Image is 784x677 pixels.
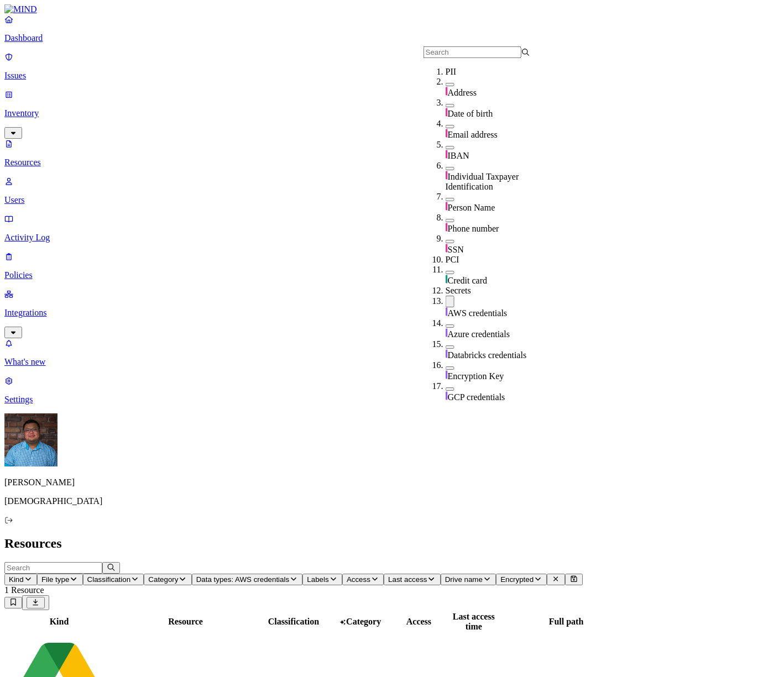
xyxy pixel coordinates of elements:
[4,395,780,405] p: Settings
[446,150,448,159] img: pii-line
[446,255,552,265] div: PCI
[4,52,780,81] a: Issues
[446,87,448,96] img: pii-line
[148,575,178,584] span: Category
[448,612,500,632] div: Last access time
[448,371,504,381] span: Encryption Key
[4,357,780,367] p: What's new
[446,275,448,284] img: pci-line
[446,244,448,253] img: pii-line
[4,33,780,43] p: Dashboard
[392,617,446,627] div: Access
[448,109,493,118] span: Date of birth
[4,496,780,506] p: [DEMOGRAPHIC_DATA]
[448,276,488,285] span: Credit card
[4,139,780,167] a: Resources
[4,251,780,280] a: Policies
[4,308,780,318] p: Integrations
[446,391,448,400] img: secret-line
[259,617,328,627] div: Classification
[114,617,257,627] div: Resource
[424,46,521,58] input: Search
[4,289,780,337] a: Integrations
[347,575,370,584] span: Access
[448,224,499,233] span: Phone number
[4,158,780,167] p: Resources
[4,585,44,595] span: 1 Resource
[446,286,552,296] div: Secrets
[446,223,448,232] img: pii-line
[4,14,780,43] a: Dashboard
[4,4,780,14] a: MIND
[4,338,780,367] a: What's new
[4,376,780,405] a: Settings
[448,130,498,139] span: Email address
[448,308,508,318] span: AWS credentials
[446,108,448,117] img: pii-line
[87,575,131,584] span: Classification
[502,617,630,627] div: Full path
[4,536,780,551] h2: Resources
[4,195,780,205] p: Users
[4,108,780,118] p: Inventory
[446,370,448,379] img: secret-line
[388,575,427,584] span: Last access
[4,233,780,243] p: Activity Log
[4,176,780,205] a: Users
[4,4,37,14] img: MIND
[446,328,448,337] img: secret-line
[196,575,289,584] span: Data types: AWS credentials
[4,71,780,81] p: Issues
[6,617,112,627] div: Kind
[4,413,58,466] img: Leon Chung
[41,575,69,584] span: File type
[446,172,519,191] span: Individual Taxpayer Identification
[448,203,495,212] span: Person Name
[4,562,102,574] input: Search
[346,617,381,626] span: Category
[446,67,552,77] div: PII
[448,88,477,97] span: Address
[448,329,510,339] span: Azure credentials
[446,349,448,358] img: secret-line
[446,171,448,180] img: pii-line
[9,575,24,584] span: Kind
[448,392,505,402] span: GCP credentials
[4,90,780,137] a: Inventory
[448,350,527,360] span: Databricks credentials
[4,270,780,280] p: Policies
[307,575,328,584] span: Labels
[446,202,448,211] img: pii-line
[446,307,448,316] img: secret-line
[448,151,469,160] span: IBAN
[448,245,464,254] span: SSN
[4,477,780,487] p: [PERSON_NAME]
[4,214,780,243] a: Activity Log
[446,129,448,138] img: pii-line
